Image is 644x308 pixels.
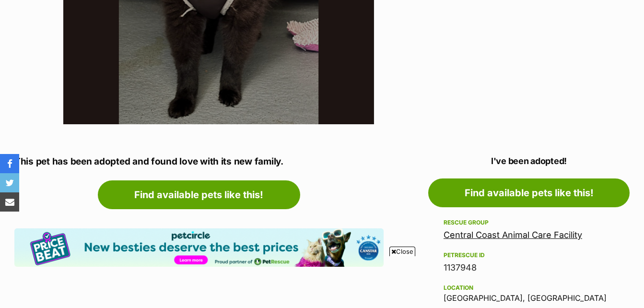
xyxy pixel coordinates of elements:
a: Central Coast Animal Care Facility [444,230,582,240]
div: Rescue group [444,219,614,226]
span: Close [389,247,415,256]
p: This pet has been adopted and found love with its new family. [14,155,384,169]
img: Pet Circle promo banner [14,228,384,266]
iframe: Advertisement [90,260,555,303]
p: I've been adopted! [428,154,630,167]
a: Find available pets like this! [98,180,300,209]
div: PetRescue ID [444,251,614,259]
a: Find available pets like this! [428,178,630,207]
